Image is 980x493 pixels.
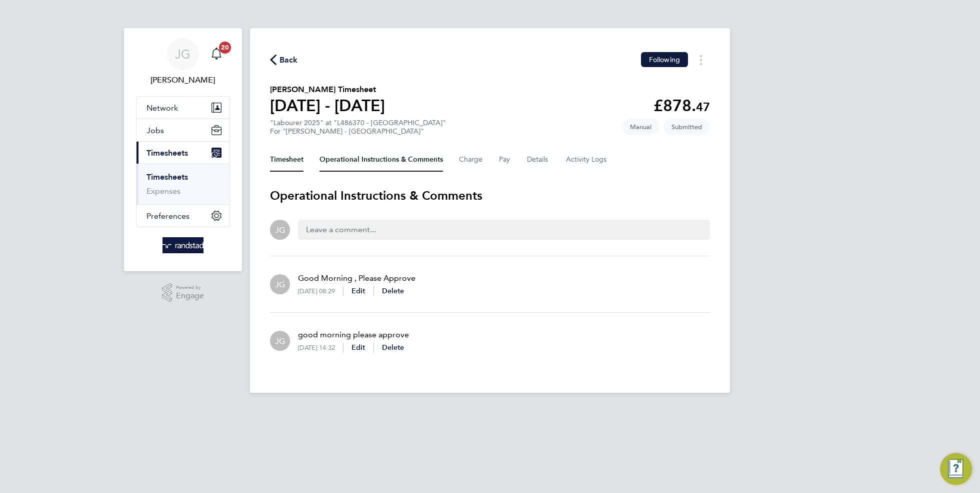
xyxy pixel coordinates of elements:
[136,97,229,119] button: Network
[298,344,343,352] div: [DATE] 14:32
[622,119,659,135] span: This timesheet was manually created.
[206,38,226,70] a: 20
[663,119,710,135] span: This timesheet is Submitted.
[136,74,230,86] span: James Garrard
[319,148,443,172] button: Operational Instructions & Comments
[527,148,550,172] button: Details
[649,55,680,64] span: Following
[136,142,229,164] button: Timesheets
[136,38,230,86] a: JG[PERSON_NAME]
[653,96,710,115] app-decimal: £878.
[566,148,608,172] button: Activity Logs
[162,283,204,302] a: Powered byEngage
[146,172,188,182] a: Timesheets
[351,343,365,352] span: Edit
[146,126,164,135] span: Jobs
[146,148,188,158] span: Timesheets
[270,127,446,136] div: For "[PERSON_NAME] - [GEOGRAPHIC_DATA]"
[146,103,178,113] span: Network
[270,331,290,351] div: James Garrard
[351,287,365,295] span: Edit
[275,224,285,235] span: JG
[219,42,231,54] span: 20
[459,148,483,172] button: Charge
[279,54,298,66] span: Back
[162,237,204,253] img: randstad-logo-retina.png
[351,343,365,353] button: Edit
[270,96,385,116] h1: [DATE] - [DATE]
[270,274,290,294] div: James Garrard
[136,119,229,141] button: Jobs
[298,287,343,295] div: [DATE] 08:29
[176,292,204,300] span: Engage
[136,205,229,227] button: Preferences
[298,329,409,341] p: good morning please approve
[270,188,710,204] h3: Operational Instructions & Comments
[270,84,385,96] h2: [PERSON_NAME] Timesheet
[146,186,180,196] a: Expenses
[940,453,972,485] button: Engage Resource Center
[136,237,230,253] a: Go to home page
[175,48,191,61] span: JG
[270,148,303,172] button: Timesheet
[692,52,710,68] button: Timesheets Menu
[298,272,415,284] p: Good Morning , Please Approve
[275,279,285,290] span: JG
[146,211,189,221] span: Preferences
[499,148,511,172] button: Pay
[270,119,446,136] div: "Labourer 2025" at "L486370 - [GEOGRAPHIC_DATA]"
[176,283,204,292] span: Powered by
[641,52,688,67] button: Following
[270,54,298,66] button: Back
[136,164,229,204] div: Timesheets
[382,343,404,353] button: Delete
[124,28,242,271] nav: Main navigation
[275,335,285,346] span: JG
[351,286,365,296] button: Edit
[382,287,404,295] span: Delete
[382,286,404,296] button: Delete
[696,100,710,114] span: 47
[382,343,404,352] span: Delete
[270,220,290,240] div: James Garrard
